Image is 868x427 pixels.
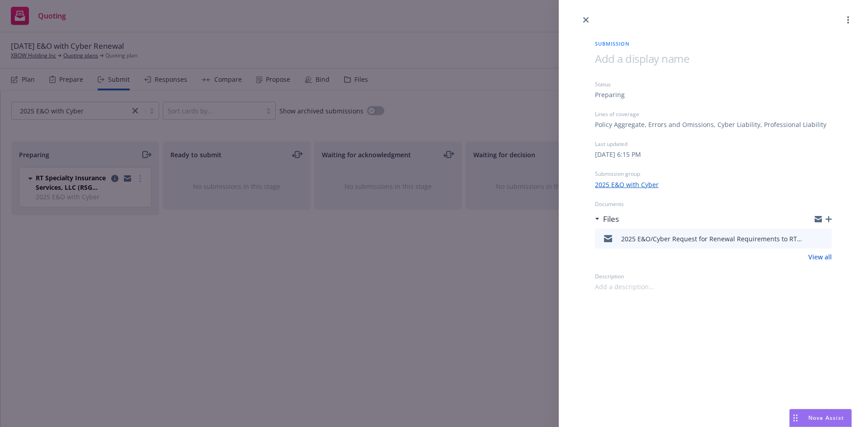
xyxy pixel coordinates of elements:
div: Status [595,80,832,88]
span: Nova Assist [808,414,844,422]
button: preview file [820,233,828,244]
div: Files [595,213,619,225]
span: Submission [595,40,832,47]
div: Description [595,272,832,280]
div: Submission group [595,170,832,178]
div: Last updated [595,140,832,148]
button: download file [806,233,813,244]
a: View all [808,252,832,262]
div: [DATE] 6:15 PM [595,150,641,159]
a: 2025 E&O with Cyber [595,180,659,189]
div: Lines of coverage [595,110,832,118]
div: Documents [595,200,832,208]
button: Nova Assist [789,409,852,427]
div: Policy Aggregate, Errors and Omissions, Cyber Liability, Professional Liability [595,120,826,129]
div: Preparing [595,90,625,99]
h3: Files [603,213,619,225]
a: more [843,14,854,25]
div: Drag to move [790,409,801,427]
div: 2025 E&O/Cyber Request for Renewal Requirements to RT Specialty.eml [621,234,802,244]
a: close [580,14,591,25]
